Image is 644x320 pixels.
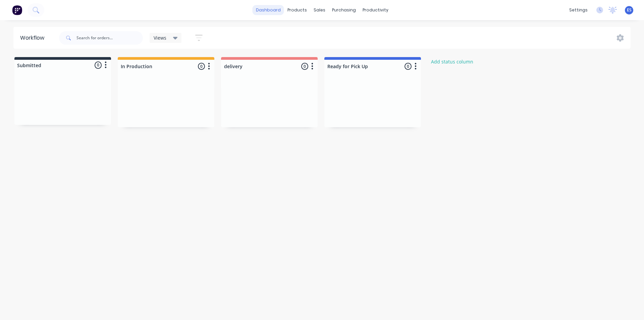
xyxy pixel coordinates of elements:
[566,5,591,15] div: settings
[76,31,143,45] input: Search for orders...
[284,5,310,15] div: products
[20,34,48,42] div: Workflow
[310,5,329,15] div: sales
[329,5,359,15] div: purchasing
[428,57,477,66] button: Add status column
[627,7,632,13] span: ES
[12,5,22,15] img: Factory
[154,34,166,41] span: Views
[359,5,392,15] div: productivity
[253,5,284,15] a: dashboard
